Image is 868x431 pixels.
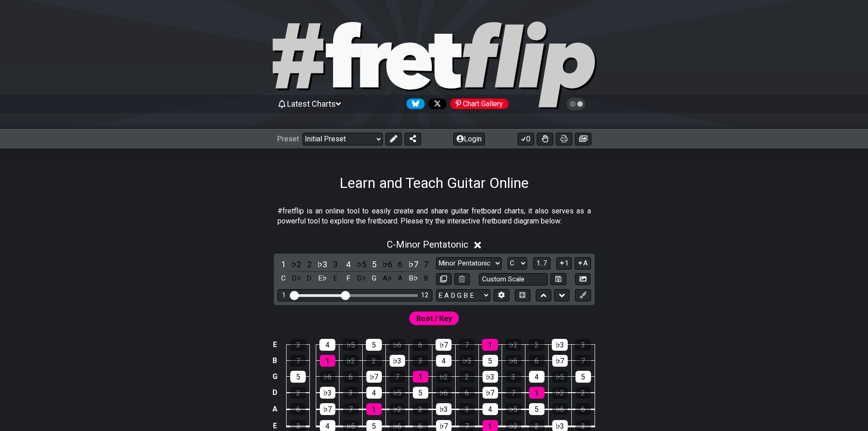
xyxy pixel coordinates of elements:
[420,258,432,270] div: toggle scale degree
[303,272,315,285] div: toggle pitch class
[436,289,490,301] select: Tuning
[343,387,359,399] div: 3
[506,403,521,415] div: ♭5
[407,258,419,270] div: toggle scale degree
[343,403,359,415] div: 7
[366,371,382,383] div: ♭7
[342,258,354,270] div: toggle scale degree
[515,289,530,301] button: Toggle horizontal chord view
[320,371,335,383] div: ♭6
[303,133,383,145] select: Preset
[339,174,529,192] h1: Learn and Teach Guitar Online
[290,258,302,270] div: toggle scale degree
[529,371,544,383] div: 4
[316,272,328,285] div: toggle pitch class
[368,272,380,285] div: toggle pitch class
[571,100,581,108] span: Toggle light / dark theme
[277,272,289,285] div: toggle pitch class
[385,133,402,145] button: Edit Preset
[453,133,485,145] button: Login
[290,371,306,383] div: 5
[420,272,432,285] div: toggle pitch class
[436,371,452,383] div: ♭2
[575,257,591,270] button: A
[459,339,475,351] div: 7
[390,371,405,383] div: 7
[459,355,475,367] div: ♭5
[552,339,568,351] div: ♭3
[343,355,359,367] div: ♭2
[366,355,382,367] div: 2
[269,384,280,401] td: D
[329,258,341,270] div: toggle scale degree
[425,99,447,109] a: Follow #fretflip at X
[459,371,475,383] div: 2
[483,403,498,415] div: 4
[413,371,428,383] div: 1
[575,289,591,301] button: First click edit preset to enable marker editing
[390,387,405,399] div: ♭5
[533,257,550,270] button: 1..7
[436,403,452,415] div: ♭3
[394,272,406,285] div: toggle pitch class
[343,371,359,383] div: 6
[277,206,591,227] p: #fretflip is an online tool to easily create and share guitar fretboard charts, it also serves as...
[506,387,521,399] div: 7
[282,291,286,299] div: 1
[421,291,428,299] div: 12
[575,339,591,351] div: 3
[459,387,475,399] div: 6
[269,353,280,369] td: B
[508,257,527,270] select: Tonic/Root
[290,272,302,285] div: toggle pitch class
[329,272,341,285] div: toggle pitch class
[366,387,382,399] div: 4
[319,339,335,351] div: 4
[536,259,547,267] span: 1..7
[366,403,382,415] div: 1
[575,355,591,367] div: 7
[342,272,354,285] div: toggle pitch class
[482,339,498,351] div: 1
[320,387,335,399] div: ♭3
[320,355,335,367] div: 1
[518,133,534,145] button: 0
[550,273,566,286] button: Store user defined scale
[290,339,306,351] div: 3
[416,312,452,325] span: First enable full edit mode to edit
[287,99,336,109] span: Latest Charts
[387,239,468,250] span: C - Minor Pentatonic
[454,273,470,286] button: Delete
[368,258,380,270] div: toggle scale degree
[436,355,452,367] div: 4
[320,403,335,415] div: ♭7
[459,403,475,415] div: 3
[450,99,508,109] div: Chart Gallery
[483,371,498,383] div: ♭3
[277,135,299,143] span: Preset
[413,403,428,415] div: 2
[407,272,419,285] div: toggle pitch class
[529,339,544,351] div: 2
[412,339,428,351] div: 6
[575,133,591,145] button: Create image
[269,401,280,418] td: A
[413,355,428,367] div: 3
[355,272,367,285] div: toggle pitch class
[381,258,393,270] div: toggle scale degree
[436,339,452,351] div: ♭7
[390,355,405,367] div: ♭3
[405,133,421,145] button: Share Preset
[552,355,568,367] div: ♭7
[394,258,406,270] div: toggle scale degree
[575,273,591,286] button: Create Image
[390,403,405,415] div: ♭2
[436,387,452,399] div: ♭6
[403,99,425,109] a: Follow #fretflip at Bluesky
[277,258,289,270] div: toggle scale degree
[575,387,591,399] div: 2
[483,387,498,399] div: ♭7
[277,289,432,301] div: Visible fret range
[290,387,306,399] div: 2
[552,387,568,399] div: ♭2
